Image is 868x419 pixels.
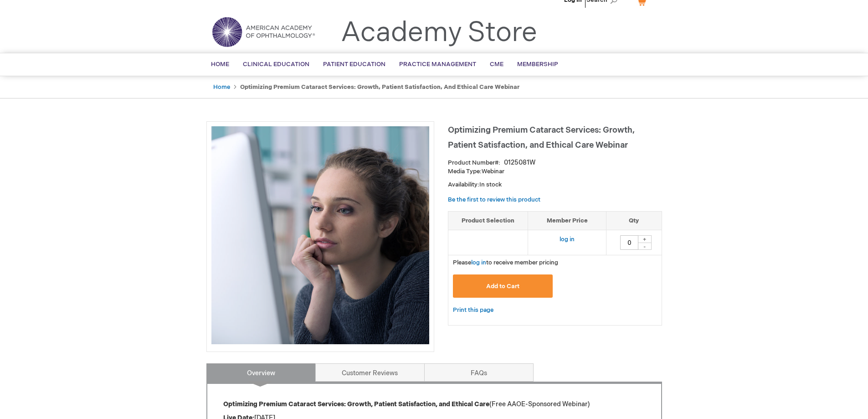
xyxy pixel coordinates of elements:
[206,363,316,382] a: Overview
[504,158,535,167] div: 0125081W
[528,211,606,230] th: Member Price
[424,363,534,382] a: FAQs
[448,168,482,175] strong: Media Type:
[453,274,553,298] button: Add to Cart
[620,235,638,250] input: Qty
[479,181,502,188] span: In stock
[323,61,385,68] span: Patient Education
[486,283,519,290] span: Add to Cart
[638,243,652,250] div: -
[448,211,528,230] th: Product Selection
[453,259,558,266] span: Please to receive member pricing
[606,211,662,230] th: Qty
[638,235,652,243] div: +
[517,61,558,68] span: Membership
[448,181,662,189] p: Availability:
[453,305,493,316] a: Print this page
[448,196,540,203] a: Be the first to review this product
[243,61,309,68] span: Clinical Education
[211,61,229,68] span: Home
[471,259,486,266] a: log in
[223,400,645,409] p: (Free AAOE-Sponsored Webinar)
[490,61,503,68] span: CME
[315,363,425,382] a: Customer Reviews
[560,236,575,243] a: log in
[240,83,519,91] strong: Optimizing Premium Cataract Services: Growth, Patient Satisfaction, and Ethical Care Webinar
[213,83,230,91] a: Home
[211,126,429,344] img: Optimizing Premium Cataract Services: Growth, Patient Satisfaction, and Ethical Care Webinar
[223,400,489,408] strong: Optimizing Premium Cataract Services: Growth, Patient Satisfaction, and Ethical Care
[399,61,476,68] span: Practice Management
[448,125,635,150] span: Optimizing Premium Cataract Services: Growth, Patient Satisfaction, and Ethical Care Webinar
[341,16,537,49] a: Academy Store
[448,159,500,166] strong: Product Number
[448,167,662,176] p: Webinar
